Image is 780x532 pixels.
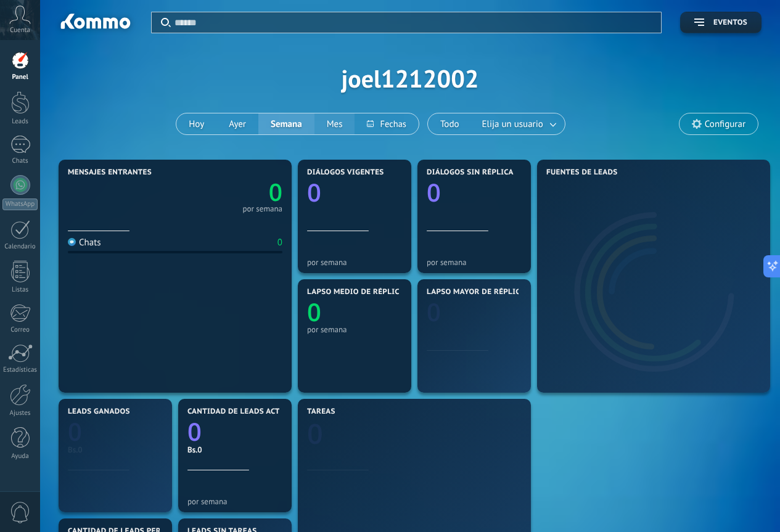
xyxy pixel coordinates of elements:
[187,497,282,506] div: por semana
[427,175,441,209] text: 0
[427,288,525,297] span: Lapso mayor de réplica
[68,168,152,177] span: Mensajes entrantes
[427,168,514,177] span: Diálogos sin réplica
[242,206,282,212] div: por semana
[187,444,282,455] div: Bs.0
[427,258,522,267] div: por semana
[307,415,323,452] text: 0
[307,325,402,334] div: por semana
[68,444,163,455] div: Bs.0
[68,414,163,448] a: 0
[680,12,762,33] button: Eventos
[355,113,418,134] button: Fechas
[187,414,202,448] text: 0
[307,258,402,267] div: por semana
[2,409,38,417] div: Ajustes
[2,198,38,210] div: WhatsApp
[176,113,216,134] button: Hoy
[307,415,522,452] a: 0
[427,295,441,329] text: 0
[2,326,38,334] div: Correo
[2,452,38,460] div: Ayuda
[480,116,546,133] span: Elija un usuario
[68,238,76,246] img: Chats
[472,113,565,134] button: Elija un usuario
[307,288,404,297] span: Lapso medio de réplica
[546,168,618,177] span: Fuentes de leads
[10,27,30,35] span: Cuenta
[2,366,38,374] div: Estadísticas
[2,73,38,81] div: Panel
[68,407,130,416] span: Leads ganados
[2,286,38,294] div: Listas
[216,113,258,134] button: Ayer
[68,497,163,506] div: por semana
[269,176,282,208] text: 0
[307,168,384,177] span: Diálogos vigentes
[314,113,355,134] button: Mes
[2,243,38,251] div: Calendario
[2,157,38,165] div: Chats
[307,175,321,209] text: 0
[175,176,282,208] a: 0
[307,295,321,329] text: 0
[187,407,298,416] span: Cantidad de leads activos
[713,18,747,27] span: Eventos
[258,113,314,134] button: Semana
[2,118,38,126] div: Leads
[68,237,101,248] div: Chats
[705,119,745,129] span: Configurar
[277,237,282,248] div: 0
[68,414,82,448] text: 0
[187,414,282,448] a: 0
[307,407,335,416] span: Tareas
[428,113,472,134] button: Todo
